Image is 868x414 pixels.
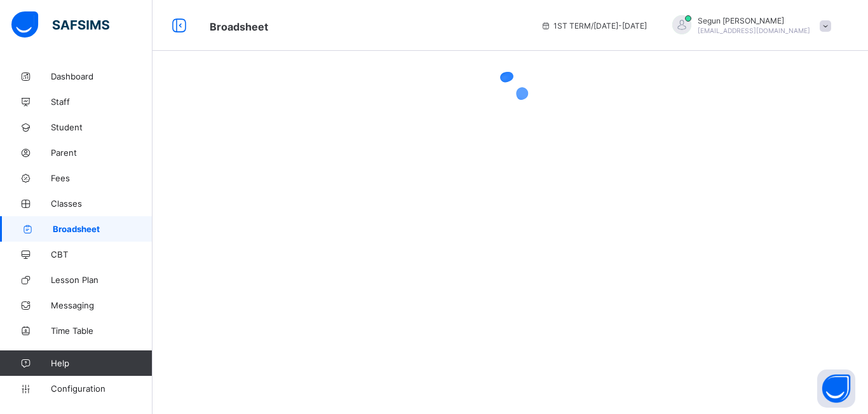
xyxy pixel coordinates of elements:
img: safsims [11,11,109,38]
span: Staff [51,97,153,107]
span: CBT [51,249,153,259]
span: Lesson Plan [51,275,153,285]
span: Broadsheet [53,224,153,234]
div: SegunOlugbenga [660,15,837,36]
span: Fees [51,173,153,183]
span: Time Table [51,326,153,336]
span: Broadsheet [210,20,268,33]
span: Configuration [51,383,152,394]
span: Student [51,122,153,132]
span: [EMAIL_ADDRESS][DOMAIN_NAME] [698,27,810,34]
span: Parent [51,148,153,158]
span: Messaging [51,300,153,310]
span: Dashboard [51,71,153,81]
span: Classes [51,198,153,209]
button: Open asap [817,369,855,408]
span: session/term information [541,21,647,31]
span: Segun [PERSON_NAME] [698,16,810,25]
span: Help [51,358,152,368]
